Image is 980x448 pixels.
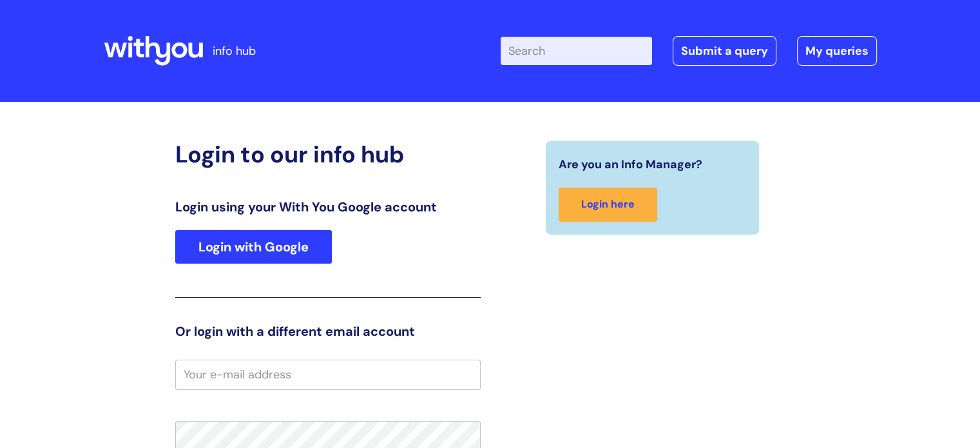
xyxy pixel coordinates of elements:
[175,141,481,168] h2: Login to our info hub
[213,41,256,61] p: info hub
[175,230,332,264] a: Login with Google
[559,188,657,222] a: Login here
[673,36,776,66] a: Submit a query
[175,324,481,339] h3: Or login with a different email account
[175,360,481,389] input: Your e-mail address
[559,154,702,175] span: Are you an Info Manager?
[797,36,877,66] a: My queries
[501,37,652,65] input: Search
[175,199,481,215] h3: Login using your With You Google account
